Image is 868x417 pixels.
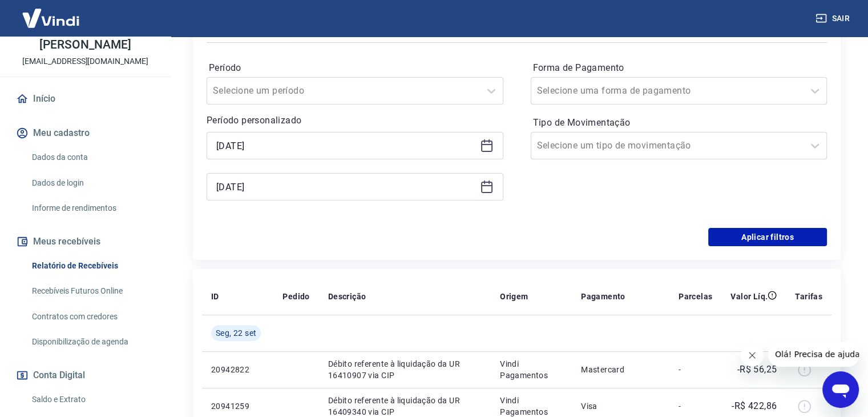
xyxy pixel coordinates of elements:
p: - [679,364,712,375]
p: 20941259 [211,400,264,412]
img: Vindi [14,1,88,35]
input: Data inicial [216,137,475,154]
a: Contratos com credores [27,305,157,328]
a: Dados de login [27,171,157,195]
p: -R$ 56,25 [737,363,777,376]
iframe: Mensagem da empresa [768,342,859,367]
span: Seg, 22 set [216,327,256,339]
p: 20942822 [211,364,264,375]
label: Forma de Pagamento [533,61,825,75]
p: Mastercard [581,364,660,375]
a: Informe de rendimentos [27,197,157,220]
a: Relatório de Recebíveis [27,254,157,278]
iframe: Botão para abrir a janela de mensagens [822,371,859,408]
p: [PERSON_NAME] [39,39,131,51]
label: Tipo de Movimentação [533,116,825,130]
p: Visa [581,400,660,412]
p: Descrição [328,291,366,302]
iframe: Fechar mensagem [741,344,764,367]
a: Início [14,86,157,111]
p: [EMAIL_ADDRESS][DOMAIN_NAME] [22,55,148,67]
p: Período personalizado [207,114,503,127]
p: - [679,400,712,412]
p: Valor Líq. [730,291,768,302]
button: Meus recebíveis [14,229,157,254]
button: Conta Digital [14,363,157,388]
a: Recebíveis Futuros Online [27,279,157,303]
button: Aplicar filtros [708,228,827,246]
a: Saldo e Extrato [27,388,157,411]
p: Parcelas [679,291,712,302]
p: Débito referente à liquidação da UR 16410907 via CIP [328,358,482,381]
p: -R$ 422,86 [732,399,777,413]
button: Sair [813,8,854,29]
p: Pagamento [581,291,625,302]
a: Dados da conta [27,146,157,169]
span: Olá! Precisa de ajuda? [7,8,96,17]
p: Origem [500,291,528,302]
label: Período [209,61,501,75]
p: Tarifas [795,291,822,302]
input: Data final [216,178,475,195]
p: ID [211,291,219,302]
a: Disponibilização de agenda [27,330,157,354]
button: Meu cadastro [14,121,157,146]
p: Pedido [282,291,309,302]
p: Vindi Pagamentos [500,358,563,381]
